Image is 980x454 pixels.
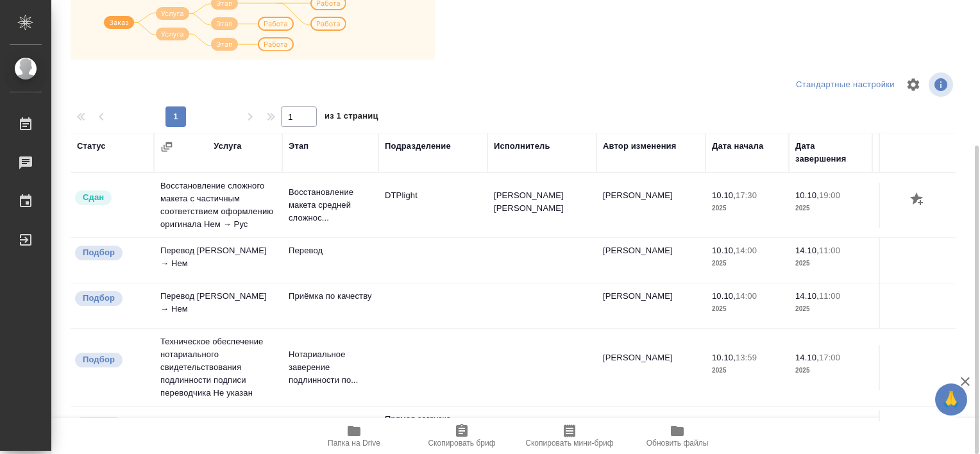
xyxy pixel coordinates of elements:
p: Подбор [83,292,115,305]
p: Перевод [289,244,372,257]
p: Восстановление макета средней сложнос... [289,186,372,224]
p: 11:00 [819,246,840,255]
div: Услуга [214,140,241,153]
p: 10.10, [712,291,736,301]
td: Перевод [PERSON_NAME] → Нем [154,283,282,328]
p: 14.10, [795,291,819,301]
button: Обновить файлы [623,418,731,454]
p: 13.10, [795,417,819,427]
td: [PERSON_NAME] [596,345,705,390]
td: Перевод [PERSON_NAME] → Нем [154,238,282,283]
p: 2025 [795,257,866,270]
p: Нотариальное заверение подлинности по... [289,348,372,387]
p: 2025 [795,364,866,377]
span: Настроить таблицу [898,69,929,100]
button: Добавить оценку [907,189,929,211]
p: 14:00 [736,291,757,301]
div: Этап [289,140,308,153]
div: Дата завершения [795,140,866,165]
div: Дата начала [712,140,763,153]
td: DTPlight [378,183,487,228]
p: Приёмка по качеству [289,290,372,303]
p: 13:55 [736,417,757,427]
span: Папка на Drive [328,439,380,448]
span: Скопировать бриф [428,439,495,448]
p: 2025 [712,303,782,315]
td: [PERSON_NAME] [PERSON_NAME] [487,183,596,228]
p: 2025 [712,257,782,270]
div: Исполнитель [494,140,550,153]
p: 14.10, [795,246,819,255]
p: 2025 [795,202,866,215]
button: Скопировать мини-бриф [516,418,623,454]
td: Техническое обеспечение нотариального свидетельствования подлинности подписи переводчика Не указан [154,329,282,406]
span: Скопировать мини-бриф [525,439,613,448]
p: 10.10, [712,190,736,200]
div: Статус [77,140,106,153]
p: Подбор [83,353,115,366]
button: Скопировать бриф [408,418,516,454]
span: из 1 страниц [325,108,378,127]
div: Подразделение [385,140,451,153]
p: 10.10, [712,417,736,427]
p: 10.10, [712,246,736,255]
p: Сдан [83,191,104,204]
p: 2025 [712,202,782,215]
button: 🙏 [935,383,967,416]
td: [PERSON_NAME] [596,238,705,283]
p: 11:00 [819,417,840,427]
p: 14.10, [795,353,819,362]
p: 11:00 [819,291,840,301]
p: 2025 [795,303,866,315]
button: Сгруппировать [160,140,173,153]
p: 17:00 [819,353,840,362]
button: Папка на Drive [300,418,408,454]
div: split button [793,75,898,95]
div: Автор изменения [603,140,676,153]
span: Обновить файлы [646,439,709,448]
span: Посмотреть информацию [929,72,956,97]
td: Восстановление сложного макета с частичным соответствием оформлению оригинала Нем → Рус [154,173,282,237]
span: 🙏 [940,386,962,413]
p: 19:00 [819,190,840,200]
p: Приёмка по качеству [289,416,372,429]
p: 13:59 [736,353,757,362]
td: [PERSON_NAME] [596,283,705,328]
p: 17:30 [736,190,757,200]
p: 10.10, [712,353,736,362]
p: 2025 [712,364,782,377]
p: 14:00 [736,246,757,255]
p: 10.10, [795,190,819,200]
p: Подбор [83,246,115,259]
td: [PERSON_NAME] [596,183,705,228]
